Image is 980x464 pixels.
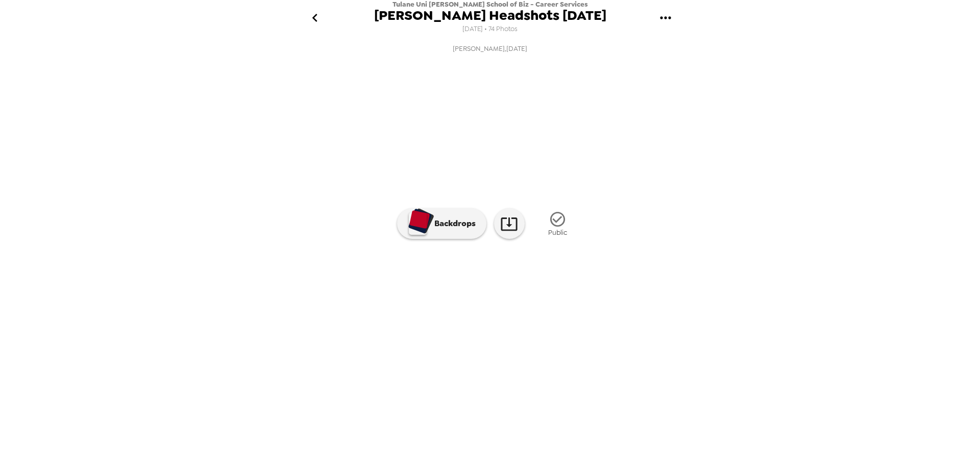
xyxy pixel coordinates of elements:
[298,2,331,35] button: go back
[649,2,682,35] button: gallery menu
[374,9,606,22] span: [PERSON_NAME] Headshots [DATE]
[397,208,486,239] button: Backdrops
[462,22,518,36] span: [DATE] • 74 Photos
[534,277,611,330] img: gallery
[388,54,592,69] img: gallery
[548,228,567,237] span: Public
[453,43,527,54] span: [PERSON_NAME] , [DATE]
[617,277,694,330] img: gallery
[286,40,694,72] button: [PERSON_NAME],[DATE]
[451,277,529,330] img: gallery
[532,205,583,243] button: Public
[429,217,476,230] p: Backdrops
